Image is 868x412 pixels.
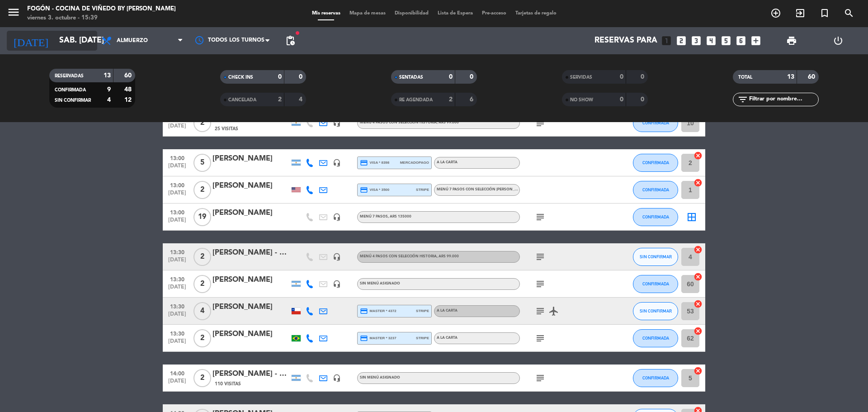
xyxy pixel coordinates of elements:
[770,8,781,19] i: add_circle_outline
[84,35,95,46] i: arrow_drop_down
[212,368,289,380] div: [PERSON_NAME] - driver in Mza
[437,161,458,164] span: A LA CARTA
[641,74,646,80] strong: 0
[642,187,669,192] span: CONFIRMADA
[193,154,211,172] span: 5
[693,299,703,308] i: cancel
[735,35,747,47] i: looks_6
[299,96,304,103] strong: 4
[787,74,794,80] strong: 13
[228,75,253,80] span: CHECK INS
[333,119,341,127] i: headset_mic
[686,212,697,223] i: border_all
[535,373,546,384] i: subject
[360,215,411,218] span: Menú 7 pasos
[166,257,189,267] span: [DATE]
[212,207,289,219] div: [PERSON_NAME]
[166,217,189,227] span: [DATE]
[285,35,296,46] span: pending_actions
[693,272,703,281] i: cancel
[690,35,702,47] i: looks_3
[193,275,211,293] span: 2
[693,327,703,336] i: cancel
[166,301,189,311] span: 13:30
[215,125,238,133] span: 25 Visitas
[307,11,345,16] span: Mis reservas
[693,178,703,187] i: cancel
[535,306,546,317] i: subject
[166,328,189,338] span: 13:30
[786,35,797,46] span: print
[693,366,703,375] i: cancel
[535,279,546,289] i: subject
[808,74,817,80] strong: 60
[548,306,559,317] i: airplanemode_active
[642,160,669,165] span: CONFIRMADA
[642,120,669,125] span: CONFIRMADA
[212,153,289,165] div: [PERSON_NAME]
[620,96,623,103] strong: 0
[117,38,148,44] span: Almuerzo
[55,88,86,92] span: CONFIRMADA
[55,98,91,103] span: SIN CONFIRMAR
[642,375,669,380] span: CONFIRMADA
[511,11,561,16] span: Tarjetas de regalo
[104,72,111,79] strong: 13
[166,378,189,388] span: [DATE]
[7,31,55,51] i: [DATE]
[7,5,20,19] i: menu
[416,187,429,193] span: stripe
[212,180,289,192] div: [PERSON_NAME]
[449,74,453,80] strong: 0
[360,186,368,194] i: credit_card
[27,5,176,14] div: Fogón - Cocina de viñedo by [PERSON_NAME]
[640,254,672,259] span: SIN CONFIRMAR
[333,374,341,382] i: headset_mic
[815,27,861,54] div: LOG OUT
[193,302,211,320] span: 4
[738,75,752,80] span: TOTAL
[333,280,341,288] i: headset_mic
[166,274,189,284] span: 13:30
[660,35,672,47] i: looks_one
[535,118,546,128] i: subject
[416,308,429,314] span: stripe
[333,253,341,261] i: headset_mic
[642,336,669,341] span: CONFIRMADA
[535,251,546,262] i: subject
[345,11,390,16] span: Mapa de mesas
[470,74,475,80] strong: 0
[360,159,389,167] span: visa * 8398
[166,311,189,322] span: [DATE]
[437,309,458,313] span: A LA CARTA
[640,308,672,313] span: SIN CONFIRMAR
[124,97,133,103] strong: 12
[416,335,429,341] span: stripe
[642,214,669,219] span: CONFIRMADA
[620,74,623,80] strong: 0
[819,8,830,19] i: turned_in_not
[299,74,304,80] strong: 0
[166,123,189,133] span: [DATE]
[720,35,732,47] i: looks_5
[675,35,687,47] i: looks_two
[449,96,453,103] strong: 2
[360,282,400,285] span: Sin menú asignado
[193,329,211,347] span: 2
[390,11,433,16] span: Disponibilidad
[212,274,289,286] div: [PERSON_NAME]
[705,35,717,47] i: looks_4
[166,163,189,173] span: [DATE]
[193,181,211,199] span: 2
[641,96,646,103] strong: 0
[166,368,189,378] span: 14:00
[400,160,429,166] span: mercadopago
[360,334,368,342] i: credit_card
[333,159,341,167] i: headset_mic
[642,281,669,286] span: CONFIRMADA
[166,207,189,217] span: 13:00
[166,152,189,163] span: 13:00
[166,284,189,294] span: [DATE]
[124,86,133,93] strong: 48
[748,95,818,104] input: Filtrar por nombre...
